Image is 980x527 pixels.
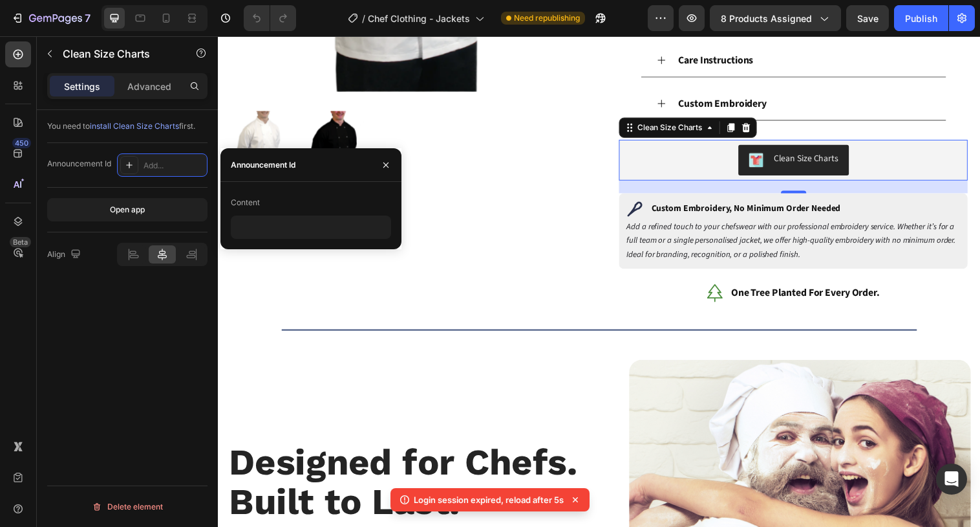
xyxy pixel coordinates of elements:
div: Open app [110,204,145,216]
p: one tree planted for every order. [522,252,674,271]
p: 7 [85,10,91,26]
span: 8 products assigned [721,12,812,25]
strong: Designed for Chefs. Built to Last. [11,412,366,496]
span: Save [857,13,879,24]
div: Announcement Id [231,159,295,171]
span: install Clean Size Charts [90,121,179,131]
div: Content [231,197,260,208]
button: Save [846,5,889,31]
span: Need republishing [514,12,580,24]
iframe: Design area [218,36,980,527]
span: Chef Clothing - Jackets [368,12,470,25]
p: Settings [64,80,100,93]
div: Announcement Id [47,158,111,170]
p: Advanced [127,80,171,93]
div: Align [47,246,83,263]
button: Clean Size Charts [529,111,642,142]
div: Clean Size Charts [424,87,495,99]
div: Clean Size Charts [566,118,632,132]
div: You need to first. [47,120,208,132]
div: Publish [905,12,937,25]
i: Add a refined touch to your chefswear with our professional embroidery service. Whether it’s for ... [416,188,751,229]
div: Undo/Redo [244,5,296,31]
button: Publish [894,5,948,31]
strong: Custom Embroidery [469,62,559,76]
button: Delete element [47,497,208,517]
div: Beta [10,237,31,247]
div: Delete element [92,499,163,515]
button: Open app [47,198,208,221]
button: 7 [5,5,96,31]
span: / [362,12,365,25]
p: Login session expired, reload after 5s [414,493,564,506]
button: 8 products assigned [710,5,841,31]
strong: Custom Embroidery, No Minimum Order Needed [441,169,634,182]
div: Add... [144,160,204,172]
div: Open Intercom Messenger [936,464,967,495]
div: 450 [12,138,31,148]
p: Clean Size Charts [63,46,173,62]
